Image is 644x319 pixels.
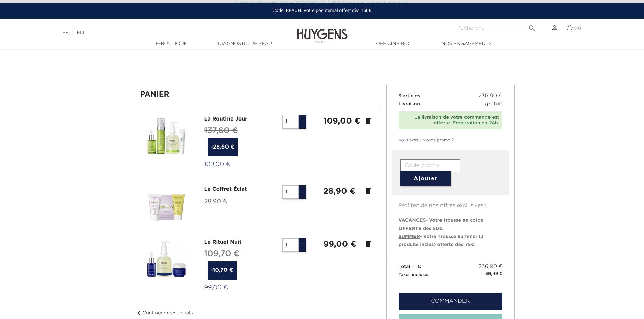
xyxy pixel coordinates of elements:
[135,309,143,317] i: chevron_left
[359,40,427,47] a: Officine Bio
[138,40,205,47] a: E-Boutique
[399,234,420,239] span: SUMMER
[399,102,420,106] span: Livraison
[399,264,421,269] span: Total TTC
[400,171,451,186] button: Ajouter
[208,261,237,280] span: -10,70 €
[297,18,348,44] img: Huygens
[392,137,454,143] a: Vous avez un code promo ?
[399,218,426,223] span: VACANCES
[566,25,581,30] a: (3)
[62,30,69,37] a: FR
[528,22,536,30] i: 
[364,117,372,125] a: delete
[392,195,509,210] p: Profitez de nos offres exclusives :
[204,250,239,258] span: 109,70 €
[204,240,242,245] a: Le Rituel Nuit
[204,116,248,122] a: La Routine Jour
[526,22,538,31] button: 
[364,240,372,248] a: delete
[399,234,484,247] span: - Votre Trousse Summer (3 produits inclus) offerte dès 75€
[211,40,279,47] a: Diagnostic de peau
[204,161,231,167] span: 109,00 €
[399,293,503,310] a: Commander
[485,100,502,108] span: gratuit
[204,127,238,135] span: 137,60 €
[478,263,502,271] span: 236,90 €
[364,187,372,195] a: delete
[135,311,193,315] a: chevron_leftContinuer mes achats
[399,94,420,98] span: 3 articles
[402,115,499,126] div: La livraison de votre commande est offerte. Préparation en 24h.
[323,117,360,125] strong: 109,00 €
[574,25,581,30] span: (3)
[204,198,228,205] span: 28,90 €
[485,271,502,277] small: 39,49 €
[140,90,376,99] h1: Panier
[145,238,188,281] img: Le Rituel Nuit
[399,273,430,277] small: Taxes incluses
[399,218,484,231] span: - Votre trousse en coton OFFERTE dès 50€
[145,185,188,228] img: Le Coffret Éclat
[145,115,188,157] img: La Routine Jour
[77,30,84,35] a: EN
[204,187,247,192] a: Le Coffret Éclat
[323,240,356,248] strong: 99,00 €
[208,138,238,156] span: -28,60 €
[433,40,500,47] a: Nos engagements
[400,159,460,172] input: Code promo
[204,285,228,291] span: 99,00 €
[59,29,263,37] div: |
[453,24,539,32] input: Rechercher
[323,187,355,195] strong: 28,90 €
[478,92,502,100] span: 236,90 €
